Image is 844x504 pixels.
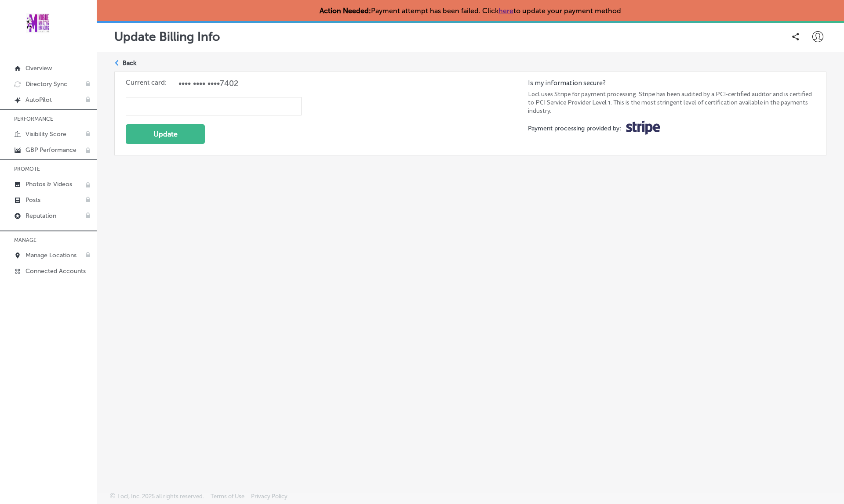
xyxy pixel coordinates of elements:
[25,80,67,88] p: Directory Sync
[25,146,76,154] p: GBP Performance
[25,267,86,275] p: Connected Accounts
[126,79,178,88] label: Current card:
[178,79,238,88] span: •••• •••• •••• 7402
[211,493,244,504] a: Terms of Use
[320,7,371,15] strong: Action Needed:
[528,125,621,132] label: Payment processing provided by:
[25,180,72,188] p: Photos & Videos
[25,130,66,138] p: Visibility Score
[25,212,56,220] p: Reputation
[25,252,76,259] p: Manage Locations
[528,90,815,115] label: Locl uses Stripe for payment processing. Stripe has been audited by a PCI-certified auditor and i...
[251,493,287,504] a: Privacy Policy
[117,493,204,500] p: Locl, Inc. 2025 all rights reserved.
[131,102,297,109] iframe: Secure payment input frame
[114,59,136,67] a: Back
[498,7,513,15] a: here
[25,196,40,204] p: Posts
[14,11,62,33] img: b227c32d-6a76-4b3e-9656-665d3eac4f87mitasquarerealsmalllogo.png
[123,59,136,67] p: Back
[25,96,52,104] p: AutoPilot
[528,79,815,88] label: Is my information secure?
[320,7,621,15] p: Payment attempt has been failed. Click to update your payment method
[126,124,205,144] button: Update
[25,65,52,72] p: Overview
[114,29,220,44] p: Update Billing Info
